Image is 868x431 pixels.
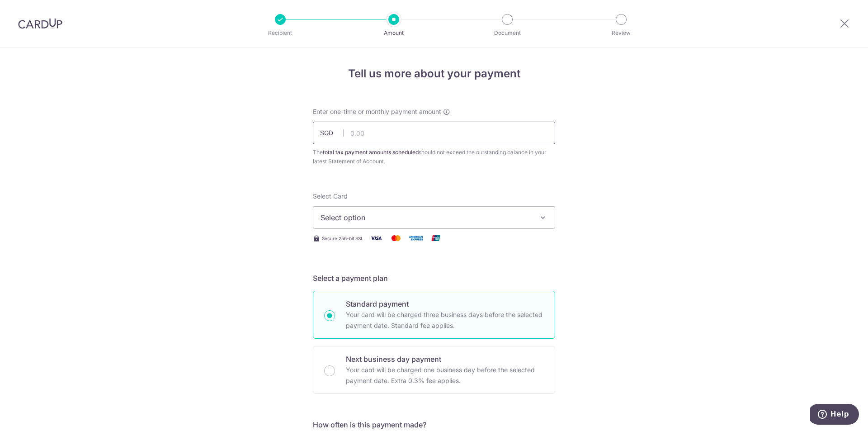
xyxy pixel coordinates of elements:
h4: Tell us more about your payment [313,66,555,82]
iframe: Opens a widget where you can find more information [810,404,859,426]
p: Document [474,28,541,38]
h5: Select a payment plan [313,273,555,284]
p: Your card will be charged one business day before the selected payment date. Extra 0.3% fee applies. [346,365,544,386]
div: The should not exceed the outstanding balance in your latest Statement of Account. [313,148,555,166]
img: American Express [407,232,425,244]
p: Amount [360,28,427,38]
button: Select option [313,206,555,229]
img: CardUp [18,18,62,29]
p: Standard payment [346,298,544,309]
b: total tax payment amounts scheduled [323,149,419,156]
span: Select option [321,212,531,223]
span: SGD [320,128,344,137]
span: Enter one-time or monthly payment amount [313,107,441,116]
img: Mastercard [387,232,405,244]
p: Recipient [247,28,314,38]
span: translation missing: en.payables.payment_networks.credit_card.summary.labels.select_card [313,192,348,200]
p: Your card will be charged three business days before the selected payment date. Standard fee appl... [346,309,544,331]
img: Union Pay [427,232,445,244]
p: Next business day payment [346,354,544,365]
span: Secure 256-bit SSL [322,235,363,242]
p: Review [588,28,655,38]
h5: How often is this payment made? [313,419,555,430]
img: Visa [367,232,385,244]
input: 0.00 [313,122,555,144]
